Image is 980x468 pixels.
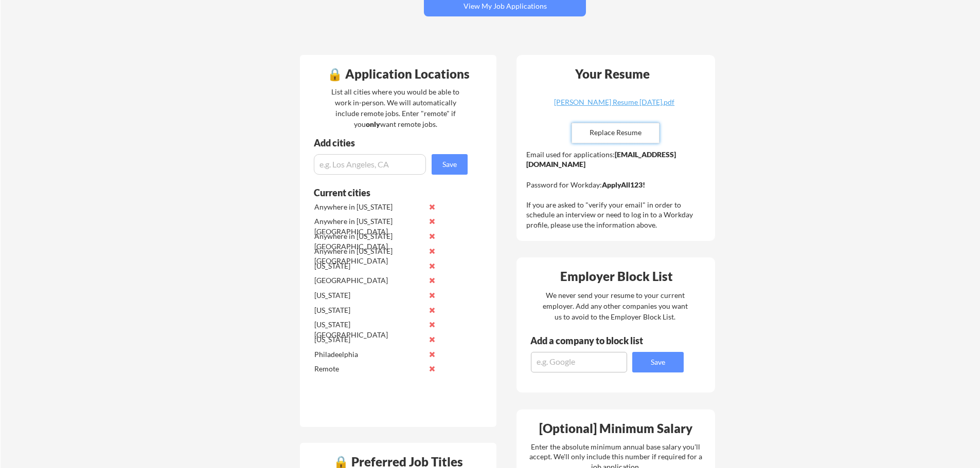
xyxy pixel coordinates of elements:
strong: only [366,120,380,128]
div: [US_STATE] [314,290,423,301]
div: [GEOGRAPHIC_DATA] [314,275,423,286]
div: [PERSON_NAME] Resume [DATE].pdf [553,99,675,106]
a: [PERSON_NAME] Resume [DATE].pdf [553,99,675,115]
div: Add a company to block list [530,336,659,345]
div: We never send your resume to your current employer. Add any other companies you want us to avoid ... [542,290,688,322]
div: Current cities [314,188,456,197]
div: Philadeelphia [314,349,423,360]
div: Employer Block List [521,270,712,283]
div: List all cities where you would be able to work in-person. We will automatically include remote j... [325,86,466,129]
div: Remote [314,364,423,374]
div: Anywhere in [US_STATE][GEOGRAPHIC_DATA] [314,231,423,251]
button: Save [632,352,684,372]
div: Anywhere in [US_STATE] [314,202,423,212]
div: Add cities [314,138,470,147]
div: Email used for applications: Password for Workday: If you are asked to "verify your email" in ord... [526,149,708,230]
input: e.g. Los Angeles, CA [314,154,426,175]
strong: ApplyAll123! [602,180,645,189]
div: Your Resume [561,68,663,80]
div: [US_STATE] [314,334,423,345]
div: Anywhere in [US_STATE][GEOGRAPHIC_DATA] [314,216,423,236]
div: [US_STATE] [314,305,423,315]
div: 🔒 Application Locations [302,68,494,80]
div: Anywhere in [US_STATE][GEOGRAPHIC_DATA] [314,246,423,266]
div: [US_STATE] [314,261,423,271]
div: 🔒 Preferred Job Titles [302,456,494,468]
strong: [EMAIL_ADDRESS][DOMAIN_NAME] [526,150,676,169]
div: [Optional] Minimum Salary [520,422,711,435]
div: [US_STATE][GEOGRAPHIC_DATA] [314,320,423,340]
button: Save [432,154,468,175]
